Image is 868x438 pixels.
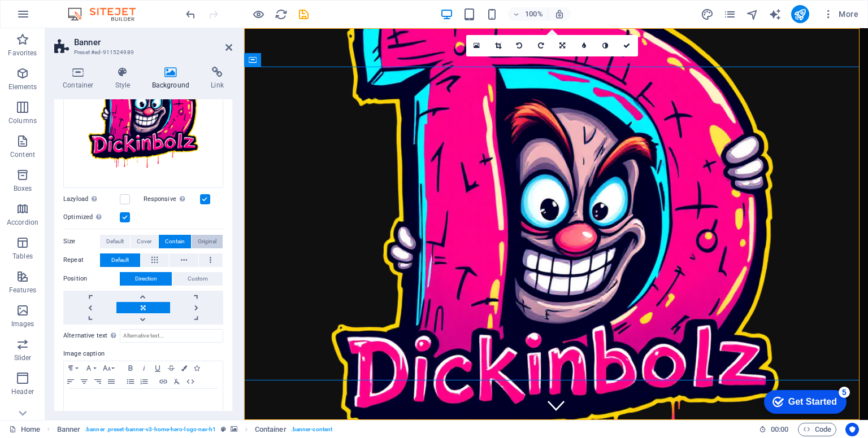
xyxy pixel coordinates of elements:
[723,7,737,21] button: pages
[803,423,831,436] span: Code
[531,35,552,56] a: Rotate right 90°
[9,6,92,29] div: Get Started 5 items remaining, 0% complete
[9,423,40,436] a: Click to cancel selection. Double-click to open Pages
[120,329,223,343] input: Alternative text...
[159,235,191,248] button: Contain
[100,361,118,375] button: Font Size
[509,35,531,56] a: Rotate left 90°
[57,423,333,436] nav: breadcrumb
[793,8,806,21] i: Publish
[184,375,197,388] button: HTML
[554,9,565,19] i: On resize automatically adjust zoom level to fit chosen device.
[54,67,107,90] h4: Container
[11,319,34,328] p: Images
[91,375,105,388] button: Align Right
[170,375,184,388] button: Clear Formatting
[165,235,185,248] span: Contain
[190,361,203,375] button: Icons
[14,184,32,193] p: Boxes
[275,8,288,21] i: Reload page
[746,7,759,21] button: navigator
[188,272,208,286] span: Custom
[508,7,548,21] button: 100%
[701,8,714,21] i: Design (Ctrl+Alt+Y)
[466,35,488,56] a: Select files from the file manager, stock photos, or upload file(s)
[33,12,82,23] div: Get Started
[274,7,288,21] button: reload
[7,218,38,227] p: Accordion
[111,253,129,267] span: Default
[9,286,36,295] p: Features
[63,28,223,188] div: dickinbolzclown2sticker-WTH8ZpS1u4EC5qrEs5gArw.png
[137,375,151,388] button: Ordered List
[74,37,232,47] h2: Banner
[202,67,232,90] h4: Link
[63,329,120,343] label: Alternative text
[107,67,144,90] h4: Style
[84,2,95,14] div: 5
[82,361,100,375] button: Font Family
[106,235,124,248] span: Default
[64,361,82,375] button: Paragraph Format
[192,235,223,248] button: Original
[74,47,210,58] h3: Preset #ed-911524989
[124,375,137,388] button: Unordered List
[8,116,37,125] p: Columns
[63,192,120,206] label: Lazyload
[221,426,226,432] i: This element is a customizable preset
[63,253,100,267] label: Repeat
[63,272,120,286] label: Position
[525,7,543,21] h6: 100%
[157,375,170,388] button: Insert Link
[617,35,638,56] a: Confirm ( Ctrl ⏎ )
[144,192,200,206] label: Responsive
[297,8,310,21] i: Save (Ctrl+S)
[723,8,736,21] i: Pages (Ctrl+Alt+S)
[552,35,574,56] a: Change orientation
[63,235,100,248] label: Size
[701,7,714,21] button: design
[769,8,782,21] i: AI Writer
[198,235,216,248] span: Original
[100,235,130,248] button: Default
[63,347,223,361] label: Image caption
[574,35,595,56] a: Blur
[131,235,158,248] button: Cover
[595,35,617,56] a: Greyscale
[85,423,216,436] span: . banner .preset-banner-v3-home-hero-logo-nav-h1
[172,272,223,286] button: Custom
[746,8,759,21] i: Navigator
[818,5,863,23] button: More
[14,353,32,362] p: Slider
[164,361,178,375] button: Strikethrough
[488,35,509,56] a: Crop mode
[178,361,190,375] button: Colors
[759,423,789,436] h6: Session time
[11,387,34,396] p: Header
[769,7,782,21] button: text_generator
[184,7,197,21] button: undo
[12,252,33,261] p: Tables
[297,7,310,21] button: save
[8,49,37,58] p: Favorites
[124,361,137,375] button: Bold (Ctrl+B)
[798,423,836,436] button: Code
[251,7,265,21] button: Click here to leave preview mode and continue editing
[137,361,151,375] button: Italic (Ctrl+I)
[823,8,858,20] span: More
[255,423,287,436] span: Click to select. Double-click to edit
[57,423,81,436] span: Click to select. Double-click to edit
[8,82,37,91] p: Elements
[291,423,332,436] span: . banner-content
[10,150,35,159] p: Content
[65,7,150,21] img: Editor Logo
[63,211,120,224] label: Optimized
[137,235,151,248] span: Cover
[184,8,197,21] i: Undo: change_background_size (Ctrl+Z)
[144,67,203,90] h4: Background
[779,425,780,433] span: :
[231,426,237,432] i: This element contains a background
[120,272,172,286] button: Direction
[100,253,140,267] button: Default
[64,375,77,388] button: Align Left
